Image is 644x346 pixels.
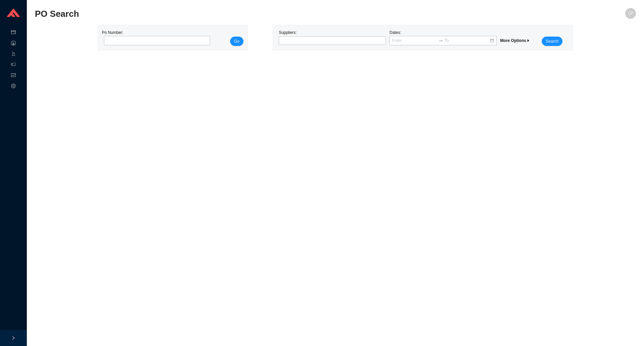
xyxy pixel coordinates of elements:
div: Dates: [388,29,498,46]
span: swap-right [438,38,443,43]
h2: PO Search [35,8,486,20]
span: right [11,336,15,340]
span: More Options [500,38,530,43]
div: Po Number: [102,29,208,46]
span: caret-right [526,39,530,43]
span: Search [546,38,558,45]
span: to [438,38,443,43]
input: From [392,37,437,44]
span: fund [11,70,16,81]
input: To [444,37,489,44]
span: Go [234,38,239,45]
button: Search [542,37,562,46]
span: setting [11,81,16,92]
button: Go [230,37,244,46]
span: LP [628,8,633,19]
div: Suppliers: [277,29,388,46]
span: credit-card [11,28,16,38]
